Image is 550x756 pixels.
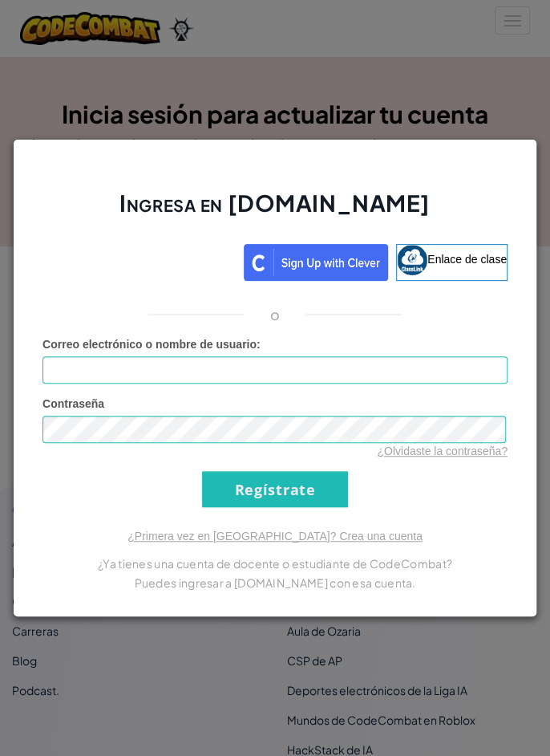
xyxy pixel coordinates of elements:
img: clever_sso_button@2x.png [244,244,388,281]
font: o [270,305,280,323]
font: Puedes ingresar a [DOMAIN_NAME] con esa cuenta. [134,575,415,590]
font: ¿Ya tienes una cuenta de docente o estudiante de CodeCombat? [98,556,452,571]
a: ¿Olvidaste la contraseña? [377,445,508,457]
a: ¿Primera vez en [GEOGRAPHIC_DATA]? Crea una cuenta [127,530,423,543]
img: classlink-logo-small.png [397,245,427,275]
font: Enlace de clase [427,253,507,266]
font: Contraseña [42,397,104,410]
iframe: Botón de acceso con Google [34,242,244,278]
font: Correo electrónico o nombre de usuario [42,338,257,351]
font: : [257,338,261,351]
font: Ingresa en [DOMAIN_NAME] [119,189,430,217]
input: Regístrate [202,471,348,507]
